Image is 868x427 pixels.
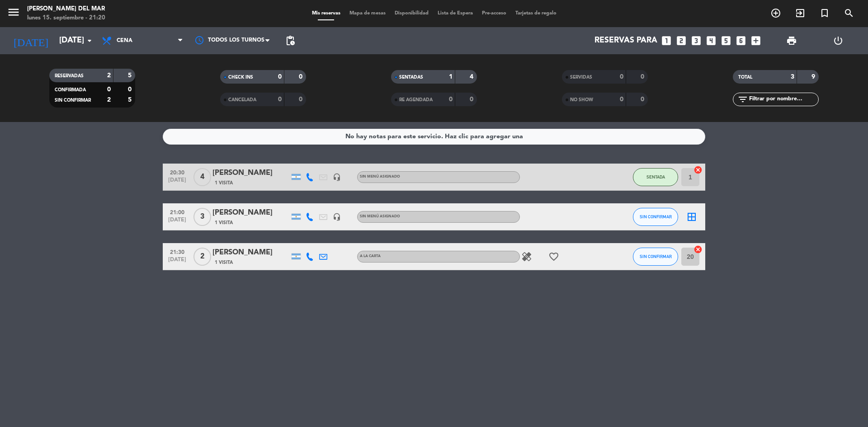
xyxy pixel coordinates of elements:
i: power_settings_new [833,35,844,46]
i: menu [7,5,20,19]
span: Pre-acceso [477,11,511,16]
span: 1 Visita [215,179,233,187]
strong: 2 [107,97,111,103]
i: filter_list [737,94,748,105]
span: pending_actions [285,35,296,46]
strong: 9 [811,74,817,80]
i: border_all [686,211,697,222]
i: [DATE] [7,31,55,51]
i: search [844,8,854,19]
span: 2 [193,248,211,266]
i: add_box [750,35,762,47]
strong: 0 [449,96,453,103]
i: looks_4 [705,35,717,47]
span: 4 [193,168,211,186]
span: RE AGENDADA [399,98,433,102]
span: 20:30 [166,167,189,177]
i: headset_mic [333,173,341,181]
strong: 0 [107,86,111,93]
strong: 5 [128,97,133,103]
span: Disponibilidad [390,11,433,16]
span: [DATE] [166,177,189,188]
span: CANCELADA [228,98,256,102]
strong: 0 [620,74,623,80]
strong: 0 [470,96,475,103]
span: Lista de Espera [433,11,477,16]
span: [DATE] [166,257,189,267]
strong: 2 [107,72,111,79]
span: CONFIRMADA [55,88,86,92]
i: healing [521,251,532,262]
span: print [786,35,797,46]
button: SIN CONFIRMAR [633,248,678,266]
span: A LA CARTA [360,254,381,258]
strong: 0 [299,74,304,80]
strong: 5 [128,72,133,79]
span: RESERVADAS [55,74,84,78]
span: 3 [193,208,211,226]
span: SIN CONFIRMAR [55,98,91,103]
div: LOG OUT [815,27,861,54]
i: add_circle_outline [770,8,781,19]
i: looks_6 [735,35,747,47]
span: 1 Visita [215,219,233,226]
div: lunes 15. septiembre - 21:20 [27,14,105,23]
strong: 3 [791,74,794,80]
span: SIN CONFIRMAR [640,254,672,259]
span: Cena [117,38,132,44]
i: looks_3 [690,35,702,47]
span: Mapa de mesas [345,11,390,16]
strong: 0 [641,96,646,103]
strong: 0 [278,74,282,80]
span: SENTADA [646,174,665,179]
span: NO SHOW [570,98,593,102]
button: menu [7,5,20,22]
button: SIN CONFIRMAR [633,208,678,226]
i: looks_two [675,35,687,47]
div: [PERSON_NAME] [212,247,289,258]
span: SIN CONFIRMAR [640,214,672,219]
i: cancel [693,165,703,174]
strong: 0 [620,96,623,103]
input: Filtrar por nombre... [748,94,818,104]
span: SERVIDAS [570,75,592,80]
strong: 0 [641,74,646,80]
button: SENTADA [633,168,678,186]
i: exit_to_app [795,8,806,19]
span: 21:00 [166,206,189,217]
span: CHECK INS [228,75,253,80]
span: [DATE] [166,217,189,227]
strong: 4 [470,74,475,80]
span: Tarjetas de regalo [511,11,561,16]
span: Sin menú asignado [360,215,400,218]
i: favorite_border [548,251,559,262]
span: SENTADAS [399,75,423,80]
strong: 0 [278,96,282,103]
strong: 0 [128,86,133,93]
i: cancel [693,245,703,254]
i: looks_5 [720,35,732,47]
div: No hay notas para este servicio. Haz clic para agregar una [345,131,523,142]
i: headset_mic [333,213,341,221]
strong: 0 [299,96,304,103]
i: looks_one [660,35,672,47]
span: Reservas para [594,36,657,45]
div: [PERSON_NAME] [212,207,289,219]
span: Mis reservas [307,11,345,16]
span: TOTAL [738,75,752,80]
span: 1 Visita [215,259,233,266]
span: Sin menú asignado [360,175,400,178]
strong: 1 [449,74,453,80]
i: turned_in_not [819,8,830,19]
span: 21:30 [166,246,189,257]
i: arrow_drop_down [84,35,95,46]
div: [PERSON_NAME] del Mar [27,5,105,14]
div: [PERSON_NAME] [212,167,289,179]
